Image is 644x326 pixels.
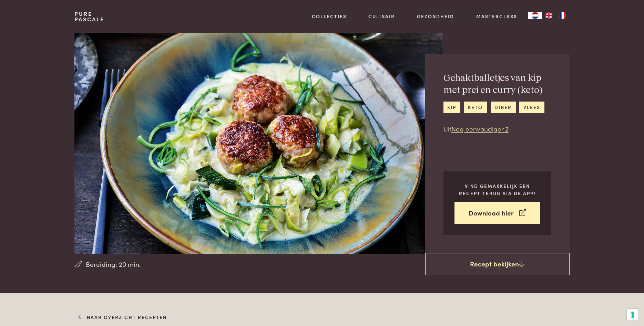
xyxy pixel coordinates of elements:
[86,259,141,269] span: Bereiding: 20 min.
[443,72,551,96] h2: Gehaktballetjes van kip met prei en curry (keto)
[74,11,104,22] a: PurePascale
[464,102,487,113] a: keto
[528,12,570,19] aside: Language selected: Nederlands
[454,202,540,224] a: Download hier
[78,314,167,321] a: Naar overzicht recepten
[542,12,556,19] a: EN
[627,309,638,320] button: Uw voorkeuren voor toestemming voor trackingtechnologieën
[443,102,460,113] a: kip
[451,124,509,133] a: Nog eenvoudiger 2
[491,102,516,113] a: diner
[528,12,542,19] a: NL
[454,182,540,197] p: Vind gemakkelijk een recept terug via de app!
[417,13,454,20] a: Gezondheid
[476,13,517,20] a: Masterclass
[542,12,570,19] ul: Language list
[443,124,551,134] p: Uit
[425,253,570,275] a: Recept bekijken
[74,33,443,254] img: Gehaktballetjes van kip met prei en curry (keto)
[312,13,347,20] a: Collecties
[368,13,395,20] a: Culinair
[519,102,544,113] a: vlees
[556,12,570,19] a: FR
[528,12,542,19] div: Language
